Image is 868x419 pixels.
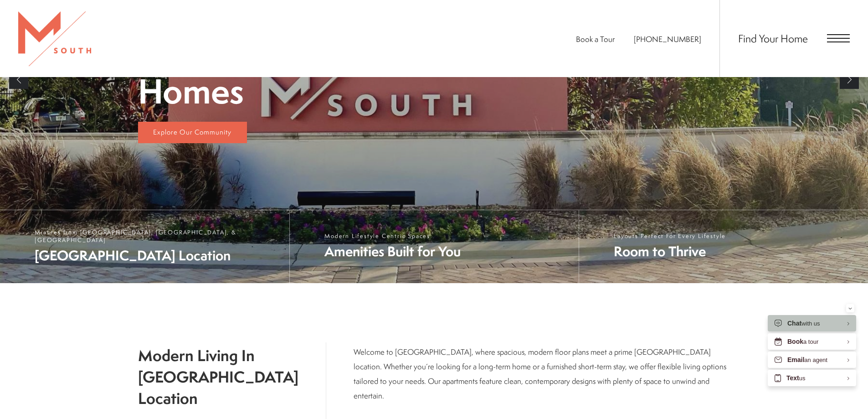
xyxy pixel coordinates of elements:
a: Modern Lifestyle Centric Spaces [289,210,579,283]
a: Next [840,70,859,89]
span: [GEOGRAPHIC_DATA] Location [35,246,280,265]
a: Layouts Perfect For Every Lifestyle [579,210,868,283]
span: Minutes from [GEOGRAPHIC_DATA], [GEOGRAPHIC_DATA], & [GEOGRAPHIC_DATA] [35,228,280,244]
span: Modern Lifestyle Centric Spaces [324,232,461,240]
span: Room to Thrive [614,242,726,261]
a: Explore Our Community [138,122,247,144]
a: Book a Tour [576,34,615,44]
a: Previous [9,70,28,89]
button: Open Menu [827,34,850,42]
span: Layouts Perfect For Every Lifestyle [614,232,726,240]
span: [PHONE_NUMBER] [634,34,701,44]
a: Call Us at 813-570-8014 [634,34,701,44]
span: Amenities Built for You [324,242,461,261]
span: Explore Our Community [153,127,231,137]
a: Find Your Home [738,31,808,46]
img: MSouth [18,11,91,66]
h1: Modern Living In [GEOGRAPHIC_DATA] Location [138,345,298,409]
